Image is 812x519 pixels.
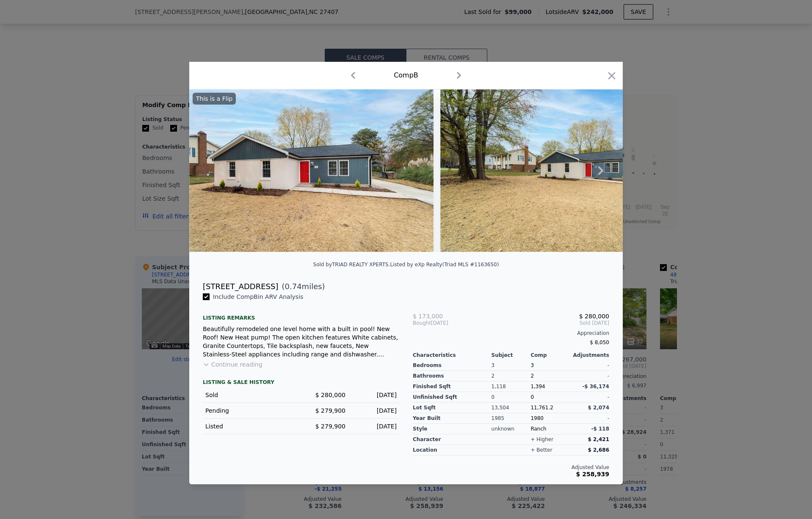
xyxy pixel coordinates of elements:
span: 1,394 [530,384,545,389]
div: Bedrooms [413,360,492,371]
span: $ 2,686 [588,447,609,453]
span: $ 279,900 [315,423,345,430]
div: 1985 [492,413,531,424]
div: Characteristics [413,352,492,359]
div: LISTING & SALE HISTORY [203,379,399,387]
div: 2 [530,371,570,381]
div: Year Built [413,413,492,424]
div: Pending [205,406,294,415]
span: Include Comp B in ARV Analysis [210,293,307,300]
span: Bought [413,320,431,326]
span: $ 279,900 [315,407,345,414]
div: 1,118 [492,381,531,392]
div: Listed by eXp Realty (Triad MLS #1163650) [390,262,499,268]
div: Lot Sqft [413,403,492,413]
div: [DATE] [352,406,397,415]
div: Comp B [394,70,418,80]
div: unknown [492,424,531,434]
div: Unfinished Sqft [413,392,492,403]
span: $ 2,074 [588,405,609,411]
div: Subject [492,352,531,359]
img: Property Img [440,89,685,252]
div: 2 [492,371,531,381]
div: Ranch [530,424,570,434]
div: [STREET_ADDRESS] [203,281,278,293]
span: Sold [DATE] [478,320,609,326]
div: Bathrooms [413,371,492,381]
div: Style [413,424,492,434]
div: - [570,392,609,403]
div: Finished Sqft [413,381,492,392]
span: 0.74 [285,282,302,291]
span: -$ 118 [591,426,609,432]
div: Sold by TRIAD REALTY XPERTS . [313,262,390,268]
div: + better [530,447,552,453]
div: 3 [492,360,531,371]
div: Listed [205,422,294,431]
span: $ 2,421 [588,436,609,442]
span: $ 173,000 [413,313,443,320]
div: This is a Flip [193,93,236,105]
span: $ 258,939 [576,471,609,478]
span: $ 8,050 [590,340,609,345]
div: [DATE] [352,391,397,399]
img: Property Img [189,89,434,252]
div: - [570,413,609,424]
span: ( miles) [278,281,325,293]
div: [DATE] [413,320,478,326]
div: [DATE] [352,422,397,431]
div: Appreciation [413,330,609,337]
div: - [570,360,609,371]
div: Adjusted Value [413,464,609,471]
div: + higher [530,436,553,443]
div: Listing remarks [203,308,399,321]
div: Comp [530,352,570,359]
span: $ 280,000 [579,313,609,320]
button: Continue reading [203,360,262,369]
div: location [413,445,492,456]
div: character [413,434,492,445]
span: 11,761.2 [530,405,553,411]
span: -$ 36,174 [582,384,609,389]
span: $ 280,000 [315,392,345,398]
span: 3 [530,362,534,368]
div: 0 [492,392,531,403]
div: 13,504 [492,403,531,413]
div: Adjustments [570,352,609,359]
span: 0 [530,394,534,400]
div: - [570,371,609,381]
div: 1980 [530,413,570,424]
div: Beautifully remodeled one level home with a built in pool! New Roof! New Heat pump! The open kitc... [203,325,399,359]
div: Sold [205,391,294,399]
